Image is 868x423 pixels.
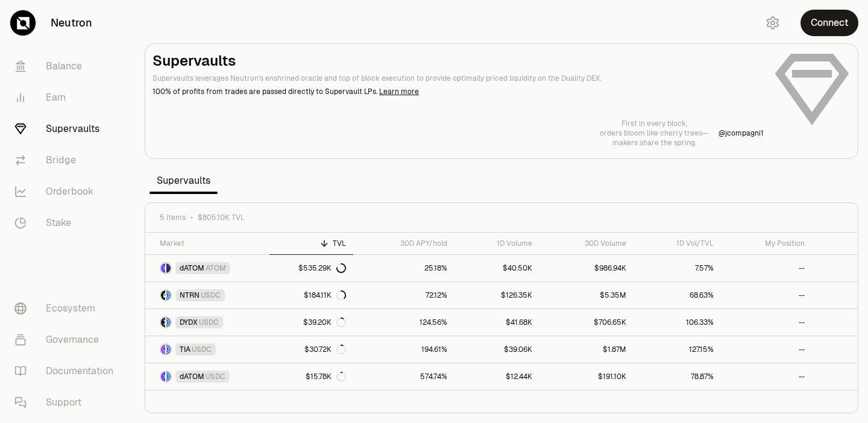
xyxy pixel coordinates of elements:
[180,263,204,273] span: dATOM
[166,372,171,381] img: USDC Logo
[360,239,447,248] div: 30D APY/hold
[160,239,262,248] div: Market
[206,372,225,381] span: USDC
[161,318,165,327] img: DYDX Logo
[454,363,540,390] a: $12.44K
[5,82,130,113] a: Earn
[5,113,130,145] a: Supervaults
[160,213,186,222] span: 5 items
[719,128,764,138] a: @jcompagni1
[454,282,540,309] a: $126.35K
[728,239,805,248] div: My Position
[145,336,269,363] a: TIA LogoUSDC LogoTIAUSDC
[721,336,812,363] a: --
[634,309,722,336] a: 106.33%
[269,255,353,281] a: $535.29K
[269,336,353,363] a: $30.72K
[641,239,714,248] div: 1D Vol/TVL
[600,119,709,148] a: First in every block,orders bloom like cherry trees—makers share the spring.
[539,309,633,336] a: $706.65K
[180,372,204,381] span: dATOM
[269,282,353,309] a: $184.11K
[547,239,626,248] div: 30D Volume
[5,324,130,356] a: Governance
[721,309,812,336] a: --
[634,255,722,281] a: 7.57%
[353,255,454,281] a: 25.18%
[539,336,633,363] a: $1.87M
[379,87,419,96] a: Learn more
[149,169,218,193] span: Supervaults
[5,356,130,387] a: Documentation
[161,290,165,300] img: NTRN Logo
[5,51,130,82] a: Balance
[166,290,171,300] img: USDC Logo
[353,363,454,390] a: 574.74%
[192,345,212,354] span: USDC
[153,51,764,70] h2: Supervaults
[454,309,540,336] a: $41.68K
[721,282,812,309] a: --
[600,138,709,148] p: makers share the spring.
[634,336,722,363] a: 127.15%
[153,73,764,84] p: Supervaults leverages Neutron's enshrined oracle and top of block execution to provide optimally ...
[600,128,709,138] p: orders bloom like cherry trees—
[180,345,190,354] span: TIA
[145,309,269,336] a: DYDX LogoUSDC LogoDYDXUSDC
[353,282,454,309] a: 72.12%
[600,119,709,128] p: First in every block,
[634,282,722,309] a: 68.63%
[5,293,130,324] a: Ecosystem
[180,318,198,327] span: DYDX
[539,255,633,281] a: $986.94K
[539,363,633,390] a: $191.10K
[304,345,346,354] div: $30.72K
[719,128,764,138] p: @ jcompagni1
[206,263,226,273] span: ATOM
[269,363,353,390] a: $15.78K
[166,345,171,354] img: USDC Logo
[298,263,346,273] div: $535.29K
[166,263,171,273] img: ATOM Logo
[5,387,130,418] a: Support
[303,318,346,327] div: $39.20K
[166,318,171,327] img: USDC Logo
[353,336,454,363] a: 194.61%
[5,207,130,239] a: Stake
[800,10,858,36] button: Connect
[454,336,540,363] a: $39.06K
[153,86,764,97] p: 100% of profits from trades are passed directly to Supervault LPs.
[353,309,454,336] a: 124.56%
[145,282,269,309] a: NTRN LogoUSDC LogoNTRNUSDC
[721,255,812,281] a: --
[721,363,812,390] a: --
[5,145,130,176] a: Bridge
[277,239,346,248] div: TVL
[269,309,353,336] a: $39.20K
[161,263,165,273] img: dATOM Logo
[199,318,219,327] span: USDC
[180,290,200,300] span: NTRN
[161,345,165,354] img: TIA Logo
[634,363,722,390] a: 78.87%
[462,239,533,248] div: 1D Volume
[304,290,346,300] div: $184.11K
[201,290,221,300] span: USDC
[145,363,269,390] a: dATOM LogoUSDC LogodATOMUSDC
[145,255,269,281] a: dATOM LogoATOM LogodATOMATOM
[306,372,346,381] div: $15.78K
[198,213,245,222] span: $805.10K TVL
[5,176,130,207] a: Orderbook
[161,372,165,381] img: dATOM Logo
[454,255,540,281] a: $40.50K
[539,282,633,309] a: $5.35M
